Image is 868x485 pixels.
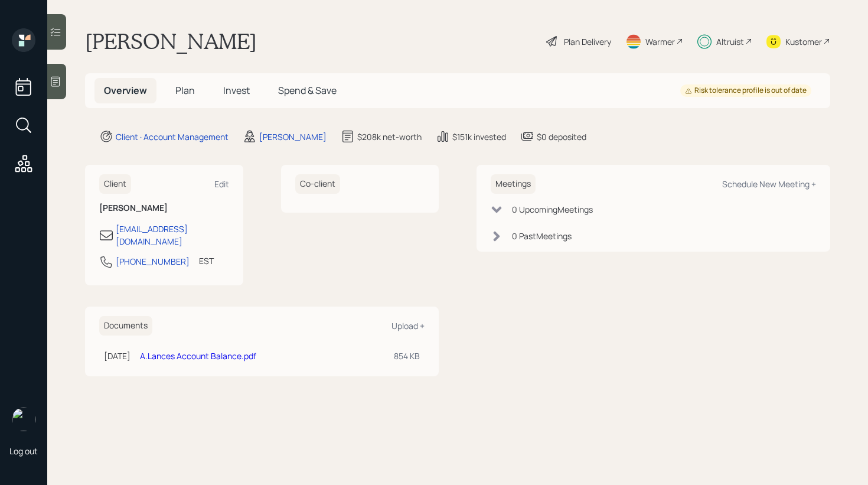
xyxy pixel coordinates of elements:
h6: [PERSON_NAME] [99,203,229,213]
h6: Client [99,174,131,194]
div: $0 deposited [537,131,586,143]
h6: Co-client [295,174,340,194]
div: [PHONE_NUMBER] [116,255,190,268]
div: 0 Past Meeting s [512,230,572,242]
div: Altruist [716,35,744,48]
div: Upload + [391,320,425,331]
span: Plan [175,84,195,97]
div: Kustomer [785,35,822,48]
span: Overview [104,84,147,97]
h1: [PERSON_NAME] [85,28,257,54]
h6: Documents [99,316,152,336]
div: Edit [214,178,229,190]
div: $151k invested [452,131,506,143]
div: [PERSON_NAME] [259,131,327,143]
div: Plan Delivery [564,35,611,48]
div: [DATE] [104,350,130,362]
div: Schedule New Meeting + [722,178,816,190]
div: Client · Account Management [116,131,229,143]
img: retirable_logo.png [12,408,35,431]
div: [EMAIL_ADDRESS][DOMAIN_NAME] [116,223,229,248]
h6: Meetings [491,174,536,194]
div: 854 KB [394,350,420,362]
span: Spend & Save [278,84,337,97]
div: Warmer [645,35,675,48]
a: A.Lances Account Balance.pdf [140,350,256,362]
div: EST [199,255,214,267]
div: $208k net-worth [357,131,422,143]
span: Invest [223,84,250,97]
div: Risk tolerance profile is out of date [685,86,807,96]
div: Log out [9,445,38,457]
div: 0 Upcoming Meeting s [512,203,593,216]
